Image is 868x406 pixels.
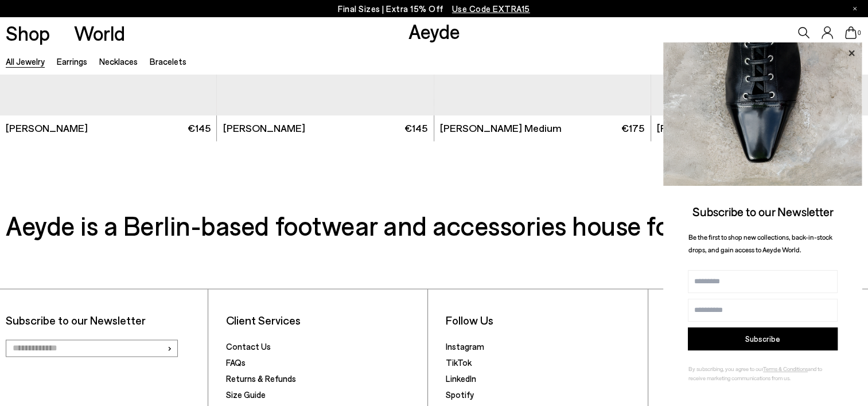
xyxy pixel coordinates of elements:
[226,313,422,327] li: Client Services
[6,56,45,67] a: All Jewelry
[6,209,862,241] h3: Aeyde is a Berlin-based footwear and accessories house founded in [DATE].
[188,121,211,135] span: €145
[657,121,779,135] span: [PERSON_NAME] Medium
[223,121,305,135] span: [PERSON_NAME]
[857,30,862,36] span: 0
[692,204,834,218] span: Subscribe to our Newsletter
[446,373,476,384] a: LinkedIn
[446,389,474,400] a: Spotify
[226,373,296,384] a: Returns & Refunds
[845,26,857,39] a: 0
[150,56,186,67] a: Bracelets
[226,341,271,352] a: Contact Us
[338,2,530,16] p: Final Sizes | Extra 15% Off
[651,115,868,141] a: [PERSON_NAME] Medium €175
[226,389,266,400] a: Size Guide
[217,115,433,141] a: [PERSON_NAME] €145
[404,121,427,135] span: €145
[167,339,172,356] span: ›
[408,19,460,43] a: Aeyde
[452,3,530,14] span: Navigate to /collections/ss25-final-sizes
[6,121,88,135] span: [PERSON_NAME]
[57,56,87,67] a: Earrings
[621,121,644,135] span: €175
[663,42,862,186] img: ca3f721fb6ff708a270709c41d776025.jpg
[226,357,246,368] a: FAQs
[763,365,808,372] a: Terms & Conditions
[434,115,651,141] a: [PERSON_NAME] Medium €175
[446,357,472,368] a: TikTok
[446,341,484,352] a: Instagram
[688,327,838,350] button: Subscribe
[74,23,125,43] a: World
[688,233,832,254] span: Be the first to shop new collections, back-in-stock drops, and gain access to Aeyde World.
[6,313,201,327] p: Subscribe to our Newsletter
[446,313,641,327] li: Follow Us
[688,365,763,372] span: By subscribing, you agree to our
[6,23,50,43] a: Shop
[440,121,562,135] span: [PERSON_NAME] Medium
[99,56,138,67] a: Necklaces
